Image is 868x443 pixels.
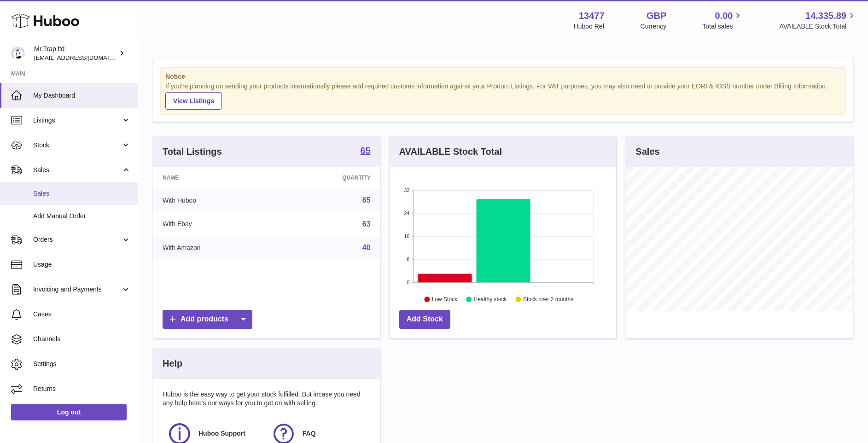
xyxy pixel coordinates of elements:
[34,45,117,62] div: Mr.Trap ltd
[11,404,127,420] a: Log out
[153,167,277,188] th: Name
[33,235,121,244] span: Orders
[404,233,409,239] text: 16
[163,146,222,158] h3: Total Listings
[33,335,131,344] span: Channels
[399,310,450,329] a: Add Stock
[163,310,252,329] a: Add products
[404,187,409,193] text: 32
[34,54,135,61] span: [EMAIL_ADDRESS][DOMAIN_NAME]
[407,280,409,285] text: 0
[33,189,131,198] span: Sales
[165,92,222,110] a: View Listings
[33,285,121,294] span: Invoicing and Payments
[11,47,25,60] img: office@grabacz.eu
[715,10,733,22] span: 0.00
[33,91,131,100] span: My Dashboard
[33,385,131,393] span: Returns
[33,360,131,368] span: Settings
[432,296,458,303] text: Low Stock
[362,196,371,204] a: 65
[33,166,121,175] span: Sales
[579,10,605,22] strong: 13477
[33,141,121,150] span: Stock
[779,10,857,31] a: 14,335.89 AVAILABLE Stock Total
[163,357,182,370] h3: Help
[473,296,507,303] text: Healthy stock
[779,22,857,31] span: AVAILABLE Stock Total
[277,167,380,188] th: Quantity
[165,72,841,81] strong: Notice
[303,429,316,438] span: FAQ
[702,22,743,31] span: Total sales
[523,296,573,303] text: Stock over 2 months
[641,22,667,31] div: Currency
[702,10,743,31] a: 0.00 Total sales
[33,260,131,269] span: Usage
[362,244,371,251] a: 40
[360,146,370,157] a: 65
[163,390,371,408] p: Huboo is the easy way to get your stock fulfilled. But incase you need any help here's our ways f...
[404,210,409,216] text: 24
[33,116,121,125] span: Listings
[635,146,659,158] h3: Sales
[647,10,666,22] strong: GBP
[407,256,409,262] text: 8
[153,212,277,236] td: With Ebay
[165,82,841,110] div: If you're planning on sending your products internationally please add required customs informati...
[33,212,131,221] span: Add Manual Order
[153,188,277,212] td: With Huboo
[153,236,277,260] td: With Amazon
[33,310,131,319] span: Cases
[399,146,502,158] h3: AVAILABLE Stock Total
[574,22,605,31] div: Huboo Ref
[198,429,245,438] span: Huboo Support
[360,146,370,155] strong: 65
[362,220,371,228] a: 63
[805,10,846,22] span: 14,335.89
